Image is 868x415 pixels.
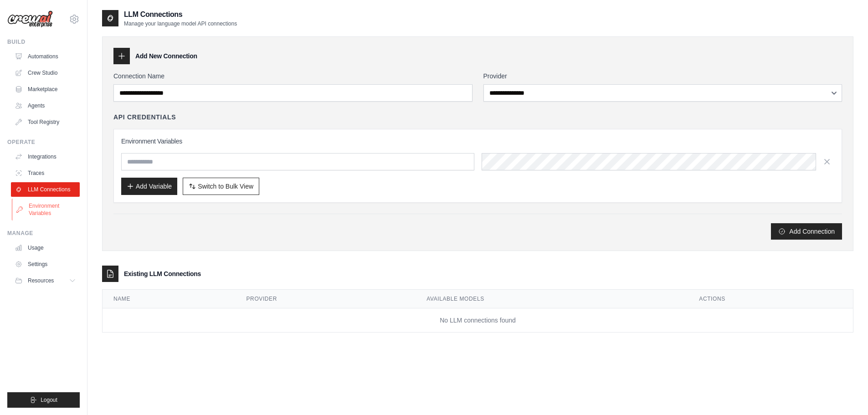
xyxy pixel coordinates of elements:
p: Manage your language model API connections [124,20,237,27]
a: Marketplace [11,82,80,97]
button: Switch to Bulk View [183,178,259,195]
h4: API Credentials [113,113,176,122]
div: Manage [7,230,80,237]
button: Resources [11,273,80,288]
span: Resources [28,277,54,284]
label: Provider [483,72,842,81]
button: Logout [7,392,80,408]
a: Settings [11,257,80,272]
div: Operate [7,138,80,146]
span: Logout [41,396,57,404]
h3: Add New Connection [135,51,197,61]
th: Name [103,290,236,308]
a: Agents [11,98,80,113]
label: Connection Name [113,72,473,81]
a: Tool Registry [11,115,80,129]
button: Add Variable [121,178,177,195]
button: Add Connection [771,223,842,240]
a: Environment Variables [12,199,81,220]
span: Switch to Bulk View [198,182,253,191]
img: Logo [7,10,53,28]
h3: Existing LLM Connections [124,269,201,278]
a: Automations [11,49,80,64]
div: Build [7,38,80,46]
h3: Environment Variables [121,137,834,146]
td: No LLM connections found [103,308,853,333]
th: Actions [688,290,853,308]
a: Integrations [11,149,80,164]
h2: LLM Connections [124,9,237,20]
a: Usage [11,241,80,255]
a: LLM Connections [11,182,80,197]
th: Available Models [416,290,688,308]
th: Provider [236,290,416,308]
a: Crew Studio [11,66,80,80]
a: Traces [11,166,80,180]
